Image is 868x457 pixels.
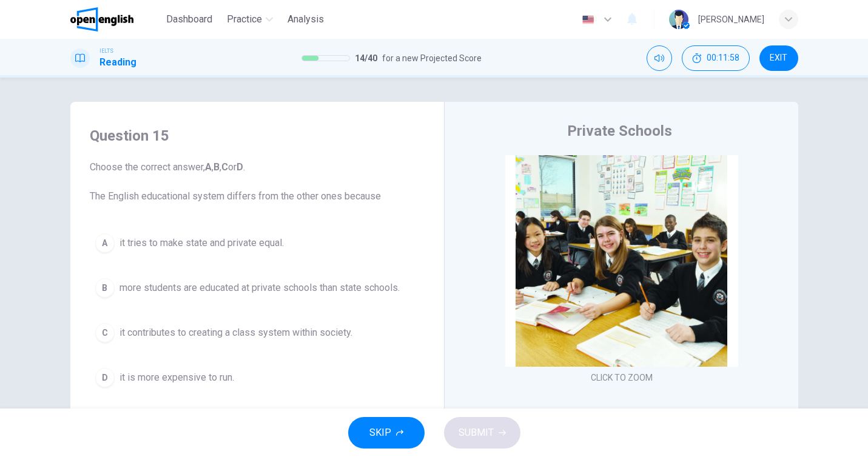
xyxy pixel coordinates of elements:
b: B [214,161,220,173]
button: Cit contributes to creating a class system within society. [90,318,425,348]
div: [PERSON_NAME] [698,12,764,27]
span: Practice [227,12,262,27]
h4: Private Schools [567,121,672,141]
span: Analysis [288,12,324,27]
span: Choose the correct answer, , , or . The English educational system differs from the other ones be... [90,160,425,204]
b: C [221,161,228,173]
button: EXIT [759,45,798,71]
button: SKIP [348,417,425,449]
button: Dashboard [161,8,217,30]
span: for a new Projected Score [382,51,482,65]
h1: Reading [99,55,136,70]
img: en [580,15,596,24]
span: 00:11:58 [707,53,739,63]
a: OpenEnglish logo [70,7,162,32]
b: A [205,161,212,173]
button: 00:11:58 [682,45,750,71]
div: D [95,368,115,387]
span: it is more expensive to run. [119,370,234,385]
button: Bmore students are educated at private schools than state schools. [90,273,425,303]
button: Ait tries to make state and private equal. [90,228,425,258]
button: Practice [222,8,278,30]
span: it tries to make state and private equal. [119,236,284,250]
span: SKIP [369,424,391,441]
div: Hide [682,45,750,71]
button: Analysis [283,8,329,30]
span: more students are educated at private schools than state schools. [119,281,400,295]
b: D [237,161,243,173]
span: Dashboard [166,12,212,27]
div: Mute [647,45,672,71]
img: Profile picture [669,10,688,29]
span: EXIT [770,53,787,63]
div: C [95,323,115,342]
h4: Question 15 [90,126,425,145]
div: A [95,233,115,253]
span: it contributes to creating a class system within society. [119,325,352,340]
span: IELTS [99,47,113,55]
button: Dit is more expensive to run. [90,362,425,393]
div: B [95,278,115,298]
span: 14 / 40 [355,51,377,65]
img: OpenEnglish logo [70,7,134,32]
